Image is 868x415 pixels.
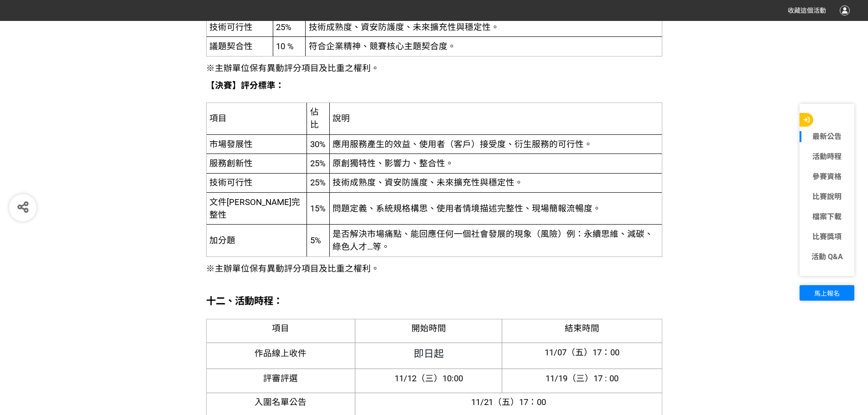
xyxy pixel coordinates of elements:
a: 活動 Q&A [800,251,854,262]
span: 收藏這個活動 [788,7,826,14]
span: 馬上報名 [814,290,840,297]
span: 15% [310,204,326,214]
span: 作品線上收件 [255,348,307,359]
a: 最新公告 [800,131,854,142]
span: 是否解決市場痛點、能回應任何一個社會發展的現象（風險）例：永續思維、減碳、綠色人才…等。 [333,229,653,252]
span: 項目 [209,113,227,123]
span: 問題定義、系統規格構思、使用者情境描述完整性、現場簡報流暢度。 [333,204,601,214]
span: 議題契合性 [209,41,253,51]
span: 技術可行性 [209,22,253,32]
span: 符合企業精神、競賽核心主題契合度。 [309,41,456,51]
strong: 十二、活動時程： [206,295,283,307]
a: 比賽獎項 [800,231,854,242]
span: 30% [310,139,326,149]
span: 技術成熟度、資安防護度、未來擴充性與穩定性。 [333,178,523,188]
span: 5% [310,236,321,246]
span: 25% [310,178,326,188]
span: ※主辦單位保有異動評分項目及比重之權利。 [206,63,379,73]
span: 開始時間 [411,323,446,333]
span: 10 % [276,41,294,51]
span: 市場發展性 [209,139,253,149]
button: 馬上報名 [800,285,854,301]
span: 說明 [333,113,350,123]
a: 活動時程 [800,151,854,162]
span: 服務創新性 [209,159,253,169]
span: 評審評選 [263,374,298,384]
span: 入圍名單公告 [255,397,307,407]
span: 原創獨特性、影響力、整合性。 [333,159,454,169]
span: 技術成熟度、資安防護度、未來擴充性與穩定性。 [309,22,499,32]
span: 11/12（三）10:00 [395,374,463,384]
span: 文件[PERSON_NAME]完整性 [209,197,300,220]
span: 結束時間 [565,323,599,333]
strong: 【決賽】評分標準： [206,81,284,91]
span: 加分題 [209,236,235,246]
span: ※主辦單位保有異動評分項目及比重之權利。 [206,264,379,274]
span: 應用服務產生的效益、使用者（客戶）接受度、衍生服務的可行性。 [333,139,593,149]
span: 佔比 [310,107,319,130]
span: 技術可行性 [209,178,253,188]
span: 25% [276,22,291,32]
a: 比賽說明 [800,191,854,202]
span: 11/19（三）17 : 00 [546,374,619,384]
span: 即日起 [414,348,444,359]
a: 檔案下載 [800,211,854,222]
span: 25% [310,159,326,169]
span: 11/21（五）17：00 [471,397,546,407]
a: 參賽資格 [800,171,854,182]
span: 11/07（五）17：00 [545,348,619,358]
span: 項目 [272,323,289,333]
